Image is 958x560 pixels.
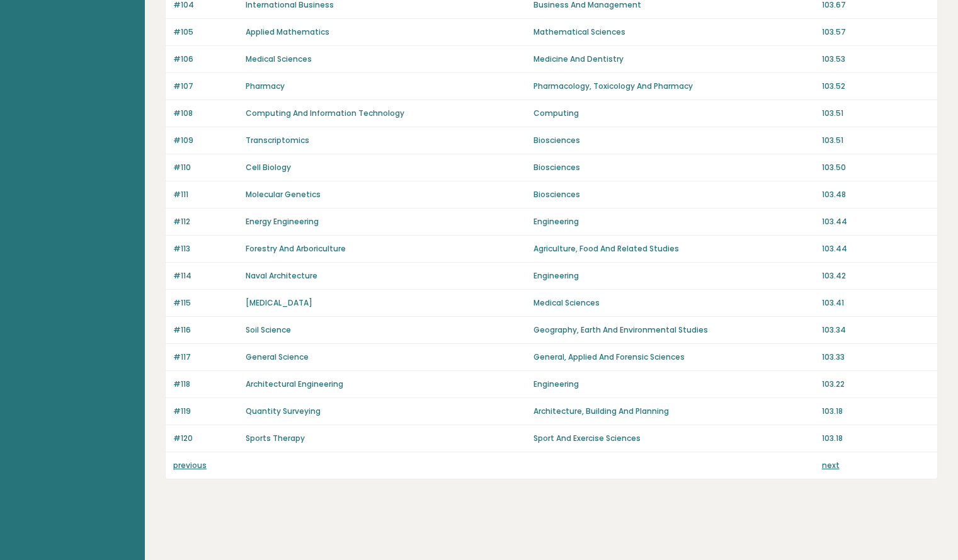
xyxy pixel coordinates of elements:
[533,81,814,92] p: Pharmacology, Toxicology And Pharmacy
[246,270,317,281] a: Naval Architecture
[533,406,814,417] p: Architecture, Building And Planning
[533,26,814,38] p: Mathematical Sciences
[173,297,238,309] p: #115
[246,135,309,146] a: Transcriptomics
[822,216,930,227] p: 103.44
[533,270,814,282] p: Engineering
[246,189,321,200] a: Molecular Genetics
[822,270,930,282] p: 103.42
[246,351,309,362] a: General Science
[533,351,814,363] p: General, Applied And Forensic Sciences
[246,297,312,308] a: [MEDICAL_DATA]
[822,54,930,65] p: 103.53
[533,162,814,173] p: Biosciences
[173,460,207,471] a: previous
[822,162,930,173] p: 103.50
[173,379,238,390] p: #118
[246,26,329,37] a: Applied Mathematics
[173,216,238,227] p: #112
[173,324,238,336] p: #116
[173,433,238,444] p: #120
[822,108,930,119] p: 103.51
[173,54,238,65] p: #106
[173,351,238,363] p: #117
[173,243,238,254] p: #113
[822,26,930,38] p: 103.57
[246,324,291,335] a: Soil Science
[822,135,930,146] p: 103.51
[173,81,238,92] p: #107
[246,54,312,64] a: Medical Sciences
[822,297,930,309] p: 103.41
[246,81,285,91] a: Pharmacy
[533,216,814,227] p: Engineering
[822,460,840,471] a: next
[246,162,291,173] a: Cell Biology
[246,216,319,227] a: Energy Engineering
[173,270,238,282] p: #114
[533,379,814,390] p: Engineering
[173,189,238,200] p: #111
[822,351,930,363] p: 103.33
[246,379,343,389] a: Architectural Engineering
[533,54,814,65] p: Medicine And Dentistry
[533,433,814,444] p: Sport And Exercise Sciences
[246,243,346,254] a: Forestry And Arboriculture
[173,26,238,38] p: #105
[822,243,930,254] p: 103.44
[533,108,814,119] p: Computing
[173,406,238,417] p: #119
[822,324,930,336] p: 103.34
[533,324,814,336] p: Geography, Earth And Environmental Studies
[822,189,930,200] p: 103.48
[173,108,238,119] p: #108
[246,406,321,416] a: Quantity Surveying
[173,135,238,146] p: #109
[822,379,930,390] p: 103.22
[173,162,238,173] p: #110
[533,297,814,309] p: Medical Sciences
[246,433,305,443] a: Sports Therapy
[533,243,814,254] p: Agriculture, Food And Related Studies
[246,108,404,118] a: Computing And Information Technology
[822,406,930,417] p: 103.18
[533,135,814,146] p: Biosciences
[533,189,814,200] p: Biosciences
[822,81,930,92] p: 103.52
[822,433,930,444] p: 103.18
